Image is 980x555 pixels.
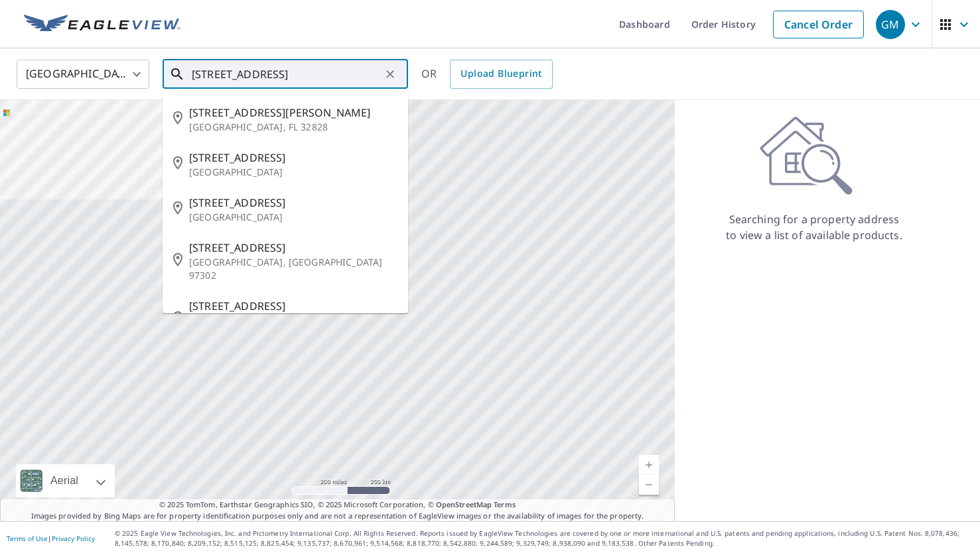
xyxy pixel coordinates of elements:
div: GM [876,10,905,39]
span: [STREET_ADDRESS] [189,195,397,211]
a: Terms of Use [7,534,48,543]
a: OpenStreetMap [436,499,492,509]
button: Clear [381,65,399,83]
span: [STREET_ADDRESS] [189,240,397,256]
p: [GEOGRAPHIC_DATA], [GEOGRAPHIC_DATA] 97302 [189,256,397,282]
a: Upload Blueprint [450,60,552,89]
p: [GEOGRAPHIC_DATA] [189,166,397,179]
p: | [7,534,95,542]
div: OR [421,60,553,89]
a: Current Level 5, Zoom Out [639,475,659,495]
input: Search by address or latitude-longitude [192,56,381,93]
a: Terms [494,499,516,509]
div: [GEOGRAPHIC_DATA] [17,56,149,93]
span: [STREET_ADDRESS] [189,298,397,314]
p: [GEOGRAPHIC_DATA], FL 32828 [189,121,397,134]
p: [GEOGRAPHIC_DATA] [189,211,397,224]
a: Current Level 5, Zoom In [639,455,659,475]
span: © 2025 TomTom, Earthstar Geographics SIO, © 2025 Microsoft Corporation, © [159,499,516,511]
span: [STREET_ADDRESS] [189,150,397,166]
span: [STREET_ADDRESS][PERSON_NAME] [189,105,397,121]
span: Upload Blueprint [460,66,541,82]
div: Aerial [16,464,115,497]
a: Cancel Order [773,11,864,38]
p: Searching for a property address to view a list of available products. [725,211,903,243]
p: © 2025 Eagle View Technologies, Inc. and Pictometry International Corp. All Rights Reserved. Repo... [115,529,973,548]
div: Aerial [46,464,82,497]
img: EV Logo [24,15,180,34]
a: Privacy Policy [52,534,95,543]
